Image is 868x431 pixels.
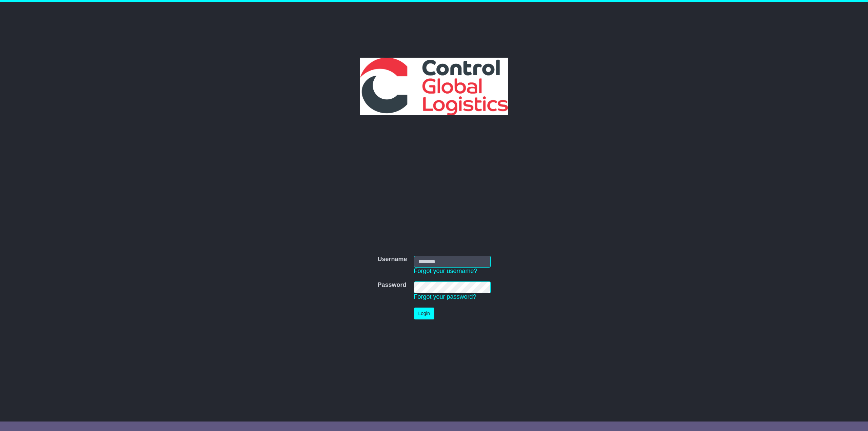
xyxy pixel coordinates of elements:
[377,256,407,263] label: Username
[377,281,406,289] label: Password
[360,58,508,115] img: Control Global Logistics PTY LTD
[414,293,476,300] a: Forgot your password?
[414,268,477,274] a: Forgot your username?
[414,308,434,319] button: Login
